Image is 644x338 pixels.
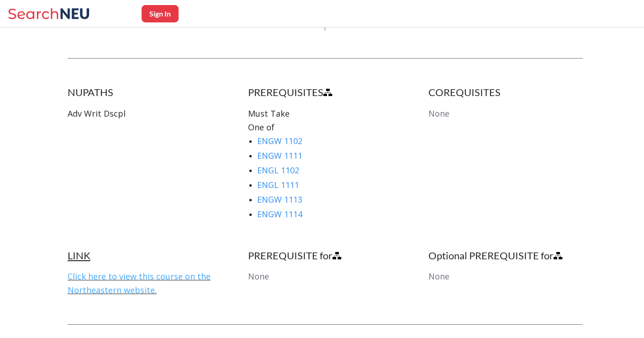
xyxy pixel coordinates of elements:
a: ENGW 1102 [257,135,302,146]
p: Adv Writ Dscpl [68,107,222,120]
h4: Optional PREREQUISITE for [428,249,583,262]
a: ENGW 1111 [257,150,302,161]
span: One of [248,122,274,133]
span: Must Take [248,108,290,119]
a: ENGL 1111 [257,179,299,190]
h4: LINK [68,249,222,262]
a: ENGW 1113 [257,194,302,205]
h4: NUPATHS [68,86,222,99]
a: ENGW 1114 [257,209,302,220]
h4: COREQUISITES [428,86,583,99]
span: None [428,271,449,282]
button: Sign In [142,5,179,22]
a: ENGL 1102 [257,165,299,176]
span: None [248,271,269,282]
h4: PREREQUISITES [248,86,402,99]
a: Click here to view this course on the Northeastern website. [68,271,211,295]
span: None [428,108,449,119]
h4: PREREQUISITE for [248,249,402,262]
